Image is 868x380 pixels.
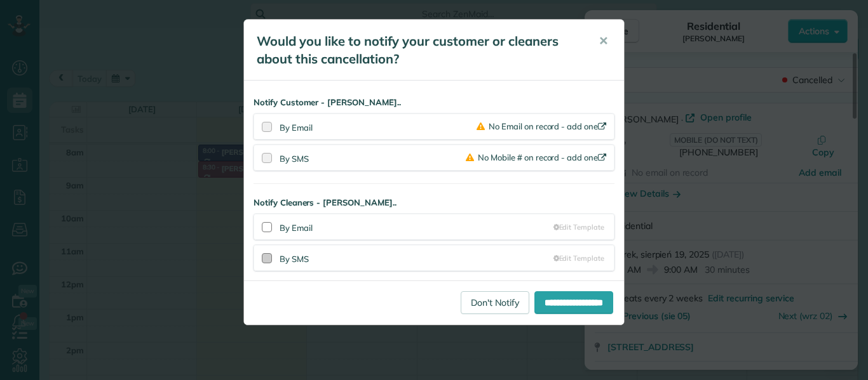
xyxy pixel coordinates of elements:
strong: Notify Customer - [PERSON_NAME].. [254,96,614,108]
strong: Notify Cleaners - [PERSON_NAME].. [254,197,614,209]
div: By SMS [280,150,466,165]
a: Edit Template [553,253,604,263]
a: Edit Template [553,222,604,232]
div: By Email [280,219,553,234]
h5: Would you like to notify your customer or cleaners about this cancellation? [257,32,581,68]
a: No Mobile # on record - add one [466,152,609,162]
div: By Email [280,122,477,134]
span: ✕ [599,34,608,48]
a: Don't Notify [461,291,529,314]
div: By SMS [280,251,553,265]
a: No Email on record - add one [477,121,609,131]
